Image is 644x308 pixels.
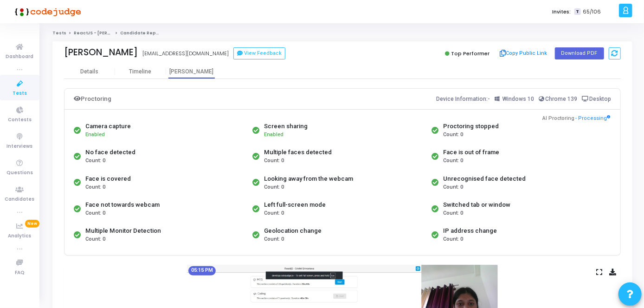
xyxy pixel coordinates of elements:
span: Dashboard [6,53,34,61]
span: Enabled [264,131,283,138]
span: 65/106 [583,8,601,16]
span: New [25,220,39,228]
span: Interviews [7,143,33,151]
button: Copy Public Link [497,46,550,60]
a: ReactJS - [PERSON_NAME] [74,30,134,36]
div: Proctoring stopped [443,122,499,131]
span: Candidate Report [120,30,163,36]
span: Desktop [589,96,611,102]
div: Looking away from the webcam [264,174,353,183]
span: Candidates [5,196,35,203]
div: IP address change [443,226,497,236]
span: Enabled [85,131,105,138]
div: No face detected [85,148,135,157]
span: Count: 0 [85,183,105,191]
span: Count: 0 [85,236,105,243]
div: Multiple faces detected [264,148,332,157]
div: Camera capture [85,122,131,131]
span: Count: 0 [443,131,463,139]
span: Tests [13,90,27,98]
div: [PERSON_NAME] [64,47,138,58]
span: Count: 0 [85,157,105,165]
span: Analytics [8,232,32,240]
span: AI Proctoring [542,115,574,123]
span: Windows 10 [502,96,534,102]
div: Face is covered [85,174,131,183]
span: Count: 0 [264,236,284,243]
span: Count: 0 [443,157,463,165]
div: Multiple Monitor Detection [85,226,161,236]
a: Tests [52,30,66,36]
span: Chrome 139 [545,96,577,102]
label: Invites: [552,8,571,16]
div: Left full-screen mode [264,200,326,210]
div: Timeline [129,68,152,75]
div: Details [80,68,98,75]
span: Count: 0 [85,210,105,217]
div: Screen sharing [264,122,308,131]
span: Count: 0 [264,183,284,191]
nav: breadcrumb [52,30,632,36]
mat-chip: 05:15 PM [188,266,216,275]
span: Count: 0 [264,157,284,165]
div: Unrecognised face detected [443,174,526,183]
span: T [574,8,580,15]
span: Count: 0 [443,236,463,243]
img: logo [12,2,81,21]
button: Download PDF [555,47,604,59]
span: - Processing [575,115,610,123]
div: [EMAIL_ADDRESS][DOMAIN_NAME] [142,50,229,58]
span: Count: 0 [264,210,284,217]
span: Count: 0 [443,183,463,191]
div: Device Information:- [437,93,612,105]
div: Proctoring [74,93,111,105]
div: Face not towards webcam [85,200,160,210]
span: Top Performer [451,50,489,57]
div: Face is out of frame [443,148,499,157]
div: [PERSON_NAME] [166,68,217,75]
div: Geolocation change [264,226,322,236]
div: Switched tab or window [443,200,510,210]
button: View Feedback [233,47,285,59]
span: Contests [8,116,32,124]
span: Questions [6,169,33,177]
span: Count: 0 [443,210,463,217]
span: FAQ [15,269,25,277]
